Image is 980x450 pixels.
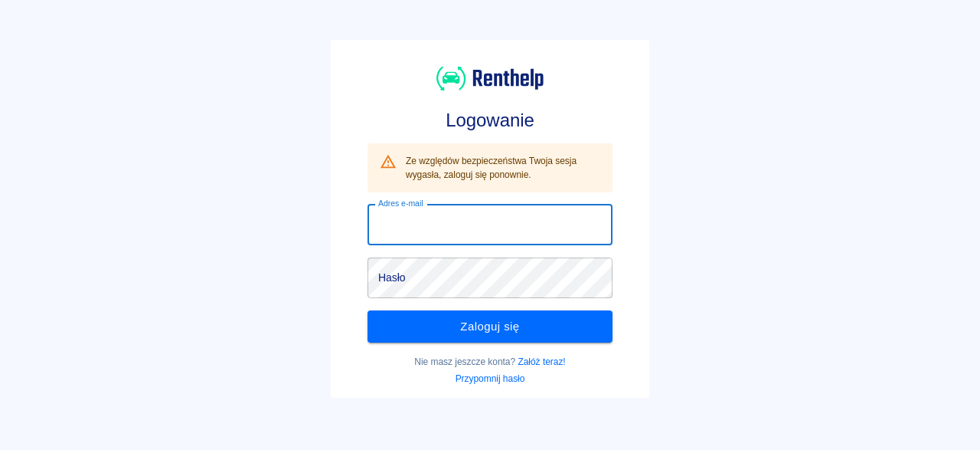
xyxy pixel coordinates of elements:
div: Ze względów bezpieczeństwa Twoja sesja wygasła, zaloguj się ponownie. [406,148,600,188]
img: Renthelp logo [436,64,544,93]
label: Adres e-mail [378,198,423,209]
button: Zaloguj się [367,310,612,343]
a: Załóż teraz! [518,356,565,367]
h3: Logowanie [367,110,612,131]
a: Przypomnij hasło [456,373,525,384]
p: Nie masz jeszcze konta? [367,355,612,369]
